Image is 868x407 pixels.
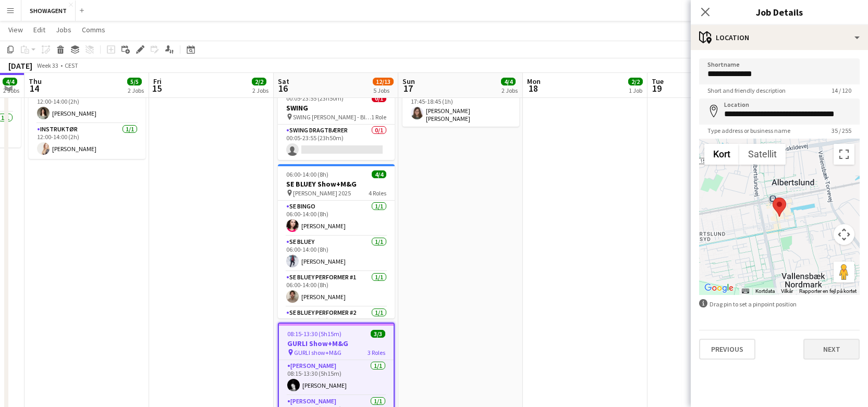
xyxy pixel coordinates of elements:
[29,124,145,159] app-card-role: INSTRUKTØR1/112:00-14:00 (2h)[PERSON_NAME]
[286,170,328,178] span: 06:00-14:00 (8h)
[34,61,60,69] span: Week 33
[278,88,395,160] app-job-card: 00:05-23:55 (23h50m)0/1SWING SWING [PERSON_NAME] - Bluey, PAW, Gurli1 RoleSWING Dragtbærer0/100:0...
[739,144,786,165] button: Vis satellitbilleder
[823,127,860,134] span: 35 / 255
[781,288,793,294] a: Vilkår
[527,77,541,86] span: Mon
[502,87,518,94] div: 2 Jobs
[4,23,27,36] a: View
[78,23,109,36] a: Comms
[82,25,105,34] span: Comms
[823,87,860,94] span: 14 / 120
[373,78,394,85] span: 12/13
[834,224,854,245] button: Styringselement til kortkamera
[371,113,386,121] span: 1 Role
[29,88,145,124] app-card-role: [PERSON_NAME]1/112:00-14:00 (2h)[PERSON_NAME]
[278,201,395,236] app-card-role: SE BINGO1/106:00-14:00 (8h)[PERSON_NAME]
[152,82,162,94] span: 15
[128,87,144,94] div: 2 Jobs
[401,82,415,94] span: 17
[153,77,162,86] span: Fri
[278,164,395,318] app-job-card: 06:00-14:00 (8h)4/4SE BLUEY Show+M&G [PERSON_NAME] 20254 RolesSE BINGO1/106:00-14:00 (8h)[PERSON_...
[699,87,794,94] span: Short and friendly description
[371,330,385,338] span: 3/3
[27,82,42,94] span: 14
[278,307,395,346] app-card-role: SE BLUEY Performer #21/106:00-14:00 (8h)
[279,339,394,348] h3: GURLI Show+M&G
[629,87,642,94] div: 1 Job
[699,127,799,134] span: Type address or business name
[699,299,860,309] div: Drag pin to set a pinpoint position
[52,23,76,36] a: Jobs
[691,25,868,50] div: Location
[691,5,868,19] h3: Job Details
[834,144,854,165] button: Slå fuld skærm til/fra
[699,339,755,360] button: Previous
[252,78,266,85] span: 2/2
[33,25,45,34] span: Edit
[252,87,268,94] div: 2 Jobs
[21,1,76,21] button: SHOWAGENT
[652,77,664,86] span: Tue
[368,349,385,356] span: 3 Roles
[755,288,775,295] button: Kortdata
[127,78,142,85] span: 5/5
[29,77,42,86] span: Thu
[704,144,739,165] button: Vis vejkort
[293,113,371,121] span: SWING [PERSON_NAME] - Bluey, PAW, Gurli
[286,94,344,102] span: 00:05-23:55 (23h50m)
[372,94,386,102] span: 0/1
[650,82,664,94] span: 19
[294,349,341,356] span: GURLI show+M&G
[29,52,145,159] app-job-card: 12:00-14:00 (2h)2/2[PERSON_NAME] prøve Showagent Studios2 Roles[PERSON_NAME]1/112:00-14:00 (2h)[P...
[278,179,395,189] h3: SE BLUEY Show+M&G
[525,82,541,94] span: 18
[628,78,643,85] span: 2/2
[803,339,860,360] button: Next
[287,330,341,338] span: 08:15-13:30 (5h15m)
[373,87,393,94] div: 5 Jobs
[8,60,32,71] div: [DATE]
[278,125,395,160] app-card-role: SWING Dragtbærer0/100:05-23:55 (23h50m)
[702,281,736,295] img: Google
[65,61,78,69] div: CEST
[742,288,749,295] button: Tastaturgenveje
[3,78,17,85] span: 4/4
[402,88,519,127] app-card-role: Valet #11/117:45-18:45 (1h)[PERSON_NAME] [PERSON_NAME] [PERSON_NAME]
[402,77,415,86] span: Sun
[56,25,71,34] span: Jobs
[278,272,395,307] app-card-role: SE BLUEY Performer #11/106:00-14:00 (8h)[PERSON_NAME]
[29,23,50,36] a: Edit
[372,170,386,178] span: 4/4
[276,82,289,94] span: 16
[834,262,854,282] button: Træk Pegman hen på kortet for at åbne Street View
[799,288,857,294] a: Rapporter en fejl på kortet
[278,236,395,272] app-card-role: SE BLUEY1/106:00-14:00 (8h)[PERSON_NAME]
[293,189,351,197] span: [PERSON_NAME] 2025
[278,77,289,86] span: Sat
[279,360,394,396] app-card-role: [PERSON_NAME]1/108:15-13:30 (5h15m)[PERSON_NAME]
[501,78,516,85] span: 4/4
[369,189,386,197] span: 4 Roles
[702,281,736,295] a: Åbn dette området i Google Maps (åbner i et nyt vindue)
[278,103,395,113] h3: SWING
[8,25,23,34] span: View
[3,87,19,94] div: 2 Jobs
